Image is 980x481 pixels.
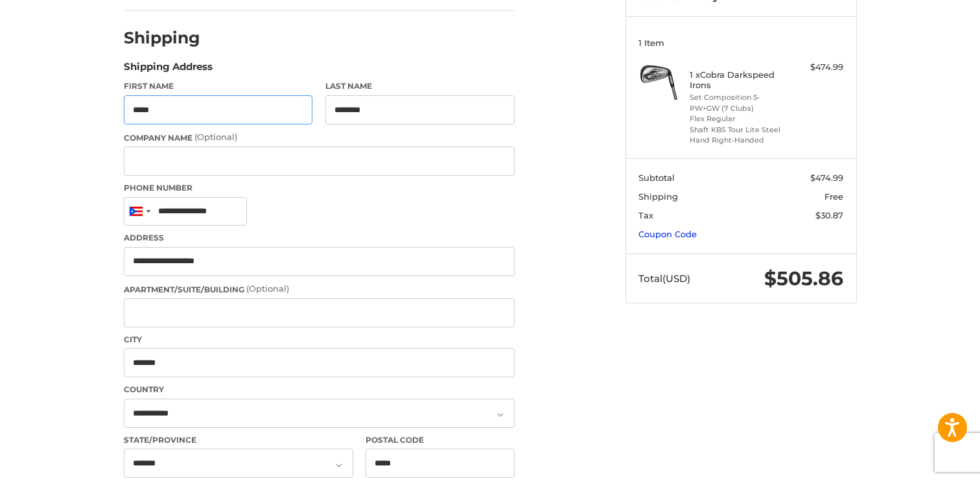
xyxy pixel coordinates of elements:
[124,283,515,296] label: Apartment/Suite/Building
[792,61,843,74] div: $474.99
[124,198,154,226] div: Puerto Rico: +1
[690,92,789,113] li: Set Composition 5-PW+GW (7 Clubs)
[873,446,980,481] iframe: Google Customer Reviews
[690,135,789,146] li: Hand Right-Handed
[124,131,515,144] label: Company Name
[764,266,843,290] span: $505.86
[810,172,843,183] span: $474.99
[124,434,353,446] label: State/Province
[815,210,843,220] span: $30.87
[124,60,213,80] legend: Shipping Address
[690,113,789,124] li: Flex Regular
[690,69,789,91] h4: 1 x Cobra Darkspeed Irons
[124,80,313,92] label: First Name
[124,28,200,48] h2: Shipping
[638,272,690,285] span: Total (USD)
[638,229,697,239] a: Coupon Code
[194,132,237,142] small: (Optional)
[690,124,789,135] li: Shaft KBS Tour Lite Steel
[638,191,678,202] span: Shipping
[366,434,515,446] label: Postal Code
[124,182,515,194] label: Phone Number
[325,80,515,92] label: Last Name
[246,283,289,294] small: (Optional)
[638,210,653,220] span: Tax
[638,38,843,48] h3: 1 Item
[124,232,515,244] label: Address
[638,172,675,183] span: Subtotal
[824,191,843,202] span: Free
[124,384,515,395] label: Country
[124,334,515,346] label: City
